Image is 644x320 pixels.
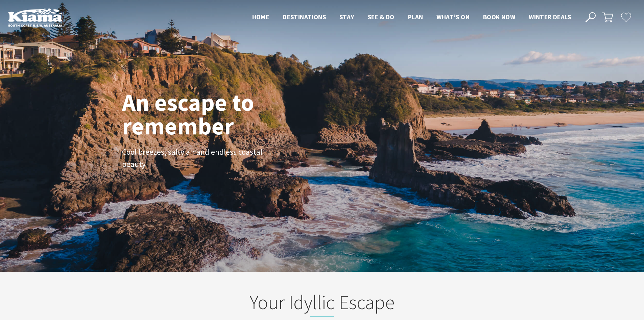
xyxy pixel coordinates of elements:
span: See & Do [368,13,395,21]
span: Destinations [283,13,326,21]
span: Winter Deals [529,13,571,21]
img: Kiama Logo [8,8,62,27]
span: Stay [339,13,354,21]
nav: Main Menu [245,12,578,23]
span: What’s On [436,13,470,21]
span: Book now [483,13,515,21]
span: Plan [408,13,423,21]
h1: An escape to remember [122,90,308,138]
p: Cool breezes, salty air and endless coastal beauty [122,146,274,171]
span: Home [252,13,269,21]
h2: Your Idyllic Escape [190,291,455,317]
